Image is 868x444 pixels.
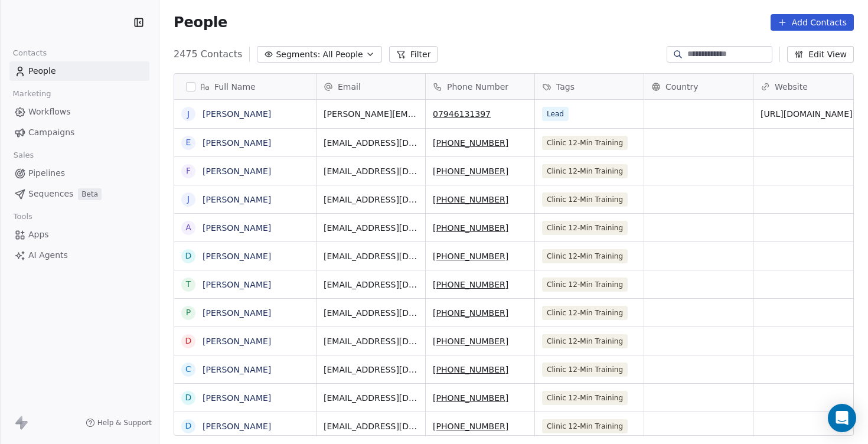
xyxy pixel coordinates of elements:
[426,74,534,99] div: Phone Number
[9,164,149,183] a: Pipelines
[324,392,418,404] span: [EMAIL_ADDRESS][DOMAIN_NAME]
[316,74,425,99] div: Email
[203,252,271,261] a: [PERSON_NAME]
[203,195,271,204] a: [PERSON_NAME]
[338,81,361,93] span: Email
[9,61,149,81] a: People
[185,363,191,376] div: C
[771,14,854,31] button: Add Contacts
[187,193,190,205] div: J
[97,418,152,427] span: Help & Support
[9,102,149,122] a: Workflows
[28,106,71,118] span: Workflows
[542,363,628,377] span: Clinic 12-Min Training
[203,109,271,119] a: [PERSON_NAME]
[433,280,508,289] tcxspan: Call +15803670302 via 3CX
[665,81,699,93] span: Country
[28,65,56,77] span: People
[433,252,508,261] tcxspan: Call +17576395437 via 3CX
[828,404,856,432] div: Open Intercom Messenger
[324,250,418,262] span: [EMAIL_ADDRESS][DOMAIN_NAME]
[542,419,628,433] span: Clinic 12-Min Training
[185,250,192,262] div: D
[8,146,39,164] span: Sales
[186,278,191,290] div: T
[86,418,152,427] a: Help & Support
[324,137,418,149] span: [EMAIL_ADDRESS][DOMAIN_NAME]
[324,108,418,120] span: [PERSON_NAME][EMAIL_ADDRESS][DOMAIN_NAME]
[433,109,491,119] tcxspan: Call 07946131397 via 3CX
[185,221,191,234] div: A
[324,222,418,234] span: [EMAIL_ADDRESS][DOMAIN_NAME]
[324,279,418,290] span: [EMAIL_ADDRESS][DOMAIN_NAME]
[28,249,68,262] span: AI Agents
[542,136,628,150] span: Clinic 12-Min Training
[174,47,242,61] span: 2475 Contacts
[761,109,853,119] a: [URL][DOMAIN_NAME]
[447,81,508,93] span: Phone Number
[203,308,271,318] a: [PERSON_NAME]
[433,337,508,346] tcxspan: Call +13049399555 via 3CX
[644,74,753,99] div: Country
[8,44,52,62] span: Contacts
[28,188,73,200] span: Sequences
[186,165,191,177] div: F
[214,81,256,93] span: Full Name
[203,138,271,148] a: [PERSON_NAME]
[324,420,418,432] span: [EMAIL_ADDRESS][DOMAIN_NAME]
[542,164,628,178] span: Clinic 12-Min Training
[9,184,149,204] a: SequencesBeta
[28,228,49,241] span: Apps
[174,14,227,31] span: People
[186,136,191,149] div: E
[203,365,271,374] a: [PERSON_NAME]
[185,335,192,347] div: D
[185,420,192,432] div: D
[276,48,320,61] span: Segments:
[542,277,628,292] span: Clinic 12-Min Training
[78,188,102,200] span: Beta
[433,308,508,318] tcxspan: Call +17246912005 via 3CX
[9,225,149,244] a: Apps
[433,422,508,431] tcxspan: Call +13362669524 via 3CX
[28,167,65,179] span: Pipelines
[542,334,628,348] span: Clinic 12-Min Training
[433,138,508,148] tcxspan: Call +12705903697 via 3CX
[9,123,149,142] a: Campaigns
[324,335,418,347] span: [EMAIL_ADDRESS][DOMAIN_NAME]
[324,165,418,177] span: [EMAIL_ADDRESS][DOMAIN_NAME]
[203,422,271,431] a: [PERSON_NAME]
[389,46,438,63] button: Filter
[174,100,316,436] div: grid
[203,223,271,233] a: [PERSON_NAME]
[542,391,628,405] span: Clinic 12-Min Training
[186,306,191,319] div: P
[433,365,508,374] tcxspan: Call +14324481104 via 3CX
[556,81,575,93] span: Tags
[203,166,271,176] a: [PERSON_NAME]
[787,46,854,63] button: Edit View
[174,74,316,99] div: Full Name
[185,391,192,404] div: D
[203,337,271,346] a: [PERSON_NAME]
[324,307,418,319] span: [EMAIL_ADDRESS][DOMAIN_NAME]
[203,393,271,403] a: [PERSON_NAME]
[187,108,190,120] div: J
[433,393,508,403] tcxspan: Call +14356684276 via 3CX
[9,246,149,265] a: AI Agents
[8,208,37,226] span: Tools
[542,221,628,235] span: Clinic 12-Min Training
[324,364,418,376] span: [EMAIL_ADDRESS][DOMAIN_NAME]
[203,280,271,289] a: [PERSON_NAME]
[8,85,56,103] span: Marketing
[542,107,569,121] span: Lead
[324,194,418,205] span: [EMAIL_ADDRESS][DOMAIN_NAME]
[753,74,862,99] div: Website
[28,126,74,139] span: Campaigns
[542,249,628,263] span: Clinic 12-Min Training
[775,81,808,93] span: Website
[535,74,644,99] div: Tags
[433,195,508,204] tcxspan: Call +18043578598 via 3CX
[433,223,508,233] tcxspan: Call +17025961086 via 3CX
[433,166,508,176] tcxspan: Call +19143147006 via 3CX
